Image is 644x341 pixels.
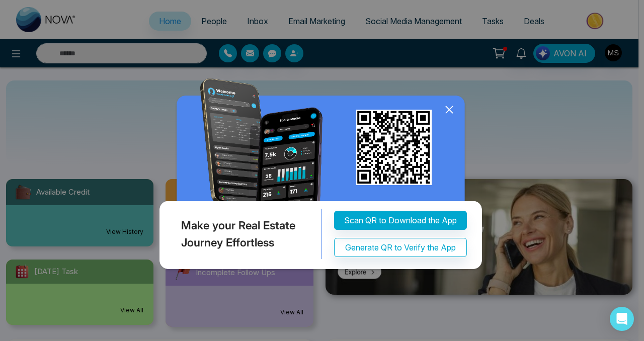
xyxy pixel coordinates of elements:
button: Generate QR to Verify the App [334,238,467,258]
img: QRModal [157,78,487,274]
div: Make your Real Estate Journey Effortless [157,209,322,260]
button: Scan QR to Download the App [334,211,467,230]
div: Open Intercom Messenger [610,307,634,331]
img: qr_for_download_app.png [356,110,432,185]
